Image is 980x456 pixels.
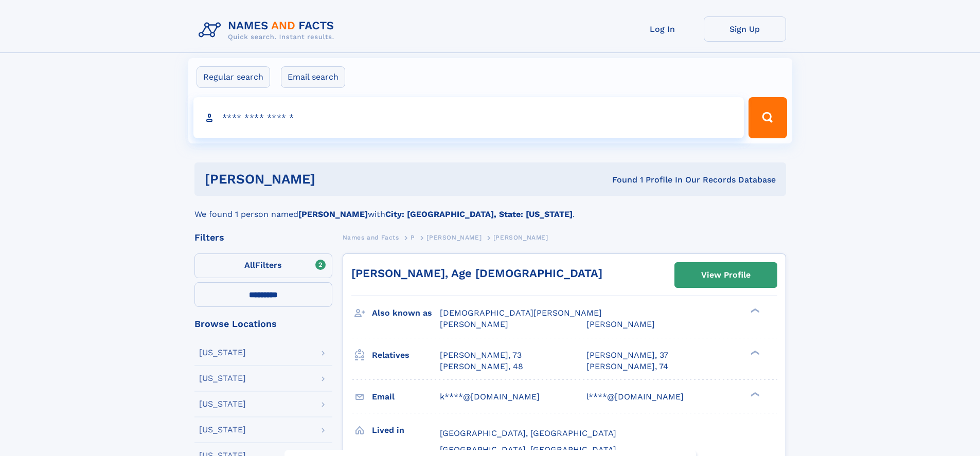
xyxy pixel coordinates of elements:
[194,196,786,221] div: We found 1 person named with .
[199,400,246,408] div: [US_STATE]
[194,233,332,242] div: Filters
[372,422,440,439] h3: Lived in
[385,209,573,219] b: City: [GEOGRAPHIC_DATA], State: [US_STATE]
[372,388,440,406] h3: Email
[748,307,760,314] div: ❯
[194,16,343,44] img: Logo Names and Facts
[411,231,415,244] a: P
[199,374,246,382] div: [US_STATE]
[372,346,440,364] h3: Relatives
[199,349,246,357] div: [US_STATE]
[372,304,440,322] h3: Also known as
[440,445,616,454] span: [GEOGRAPHIC_DATA], [GEOGRAPHIC_DATA]
[194,319,332,329] div: Browse Locations
[748,391,760,397] div: ❯
[426,231,482,244] a: [PERSON_NAME]
[281,66,345,88] label: Email search
[675,263,777,287] a: View Profile
[194,253,332,278] label: Filters
[197,66,270,88] label: Regular search
[586,350,668,361] a: [PERSON_NAME], 37
[205,173,464,186] h1: [PERSON_NAME]
[701,263,751,287] div: View Profile
[440,319,508,329] span: [PERSON_NAME]
[244,260,255,270] span: All
[704,16,786,42] a: Sign Up
[586,361,668,372] a: [PERSON_NAME], 74
[193,97,744,138] input: search input
[586,319,655,329] span: [PERSON_NAME]
[749,97,787,138] button: Search Button
[621,16,704,42] a: Log In
[748,349,760,356] div: ❯
[426,234,482,241] span: [PERSON_NAME]
[351,267,602,280] a: [PERSON_NAME], Age [DEMOGRAPHIC_DATA]
[493,234,548,241] span: [PERSON_NAME]
[440,350,522,361] a: [PERSON_NAME], 73
[440,361,523,372] a: [PERSON_NAME], 48
[343,231,399,244] a: Names and Facts
[298,209,368,219] b: [PERSON_NAME]
[464,174,776,186] div: Found 1 Profile In Our Records Database
[199,426,246,434] div: [US_STATE]
[440,308,602,318] span: [DEMOGRAPHIC_DATA][PERSON_NAME]
[440,428,616,438] span: [GEOGRAPHIC_DATA], [GEOGRAPHIC_DATA]
[411,234,415,241] span: P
